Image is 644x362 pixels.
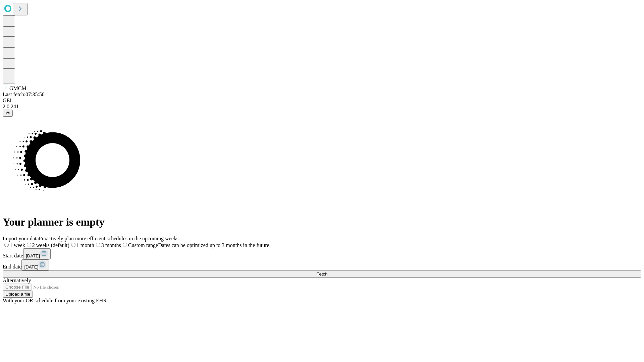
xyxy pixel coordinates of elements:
[4,243,9,247] input: 1 week
[32,242,69,248] span: 2 weeks (default)
[123,243,127,247] input: Custom rangeDates can be optimized up to 3 months in the future.
[3,92,45,97] span: Last fetch: 07:35:50
[3,216,641,228] h1: Your planner is empty
[39,236,180,241] span: Proactively plan more efficient schedules in the upcoming weeks.
[3,270,641,278] button: Fetch
[3,98,641,104] div: GEI
[71,243,75,247] input: 1 month
[128,242,158,248] span: Custom range
[3,236,39,241] span: Import your data
[24,264,38,269] span: [DATE]
[316,271,327,277] span: Fetch
[5,111,10,116] span: @
[23,248,51,259] button: [DATE]
[158,242,270,248] span: Dates can be optimized up to 3 months in the future.
[10,242,25,248] span: 1 week
[27,243,31,247] input: 2 weeks (default)
[3,291,33,298] button: Upload a file
[96,243,100,247] input: 3 months
[76,242,94,248] span: 1 month
[3,259,641,270] div: End date
[101,242,121,248] span: 3 months
[3,110,13,117] button: @
[3,104,641,110] div: 2.0.241
[3,298,107,303] span: With your OR schedule from your existing EHR
[9,85,26,91] span: GMCM
[21,259,49,270] button: [DATE]
[3,278,31,283] span: Alternatively
[26,253,40,258] span: [DATE]
[3,248,641,259] div: Start date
